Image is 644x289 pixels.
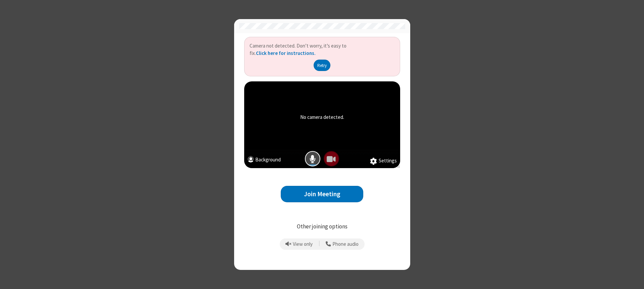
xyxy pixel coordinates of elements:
[319,239,320,249] span: |
[244,222,400,231] p: Other joining options
[324,151,339,166] button: No camera detected.
[281,186,363,202] button: Join Meeting
[283,238,315,250] button: Prevent echo when there is already an active mic and speaker in the room.
[305,151,320,166] button: Mic is on
[293,241,313,247] span: View only
[250,42,395,57] p: Camera not detected. Don’t worry, it’s easy to fix.
[370,157,397,165] button: Settings
[248,156,281,165] button: Background
[256,50,316,56] a: Click here for instructions.
[314,60,331,71] button: Retry
[300,114,344,121] p: No camera detected.
[323,238,361,250] button: Use your phone for mic and speaker while you view the meeting on this device.
[332,241,359,247] span: Phone audio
